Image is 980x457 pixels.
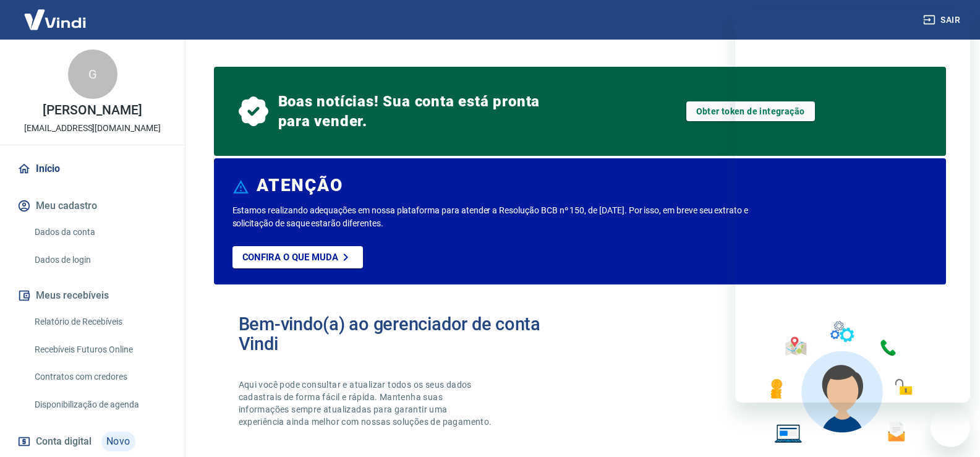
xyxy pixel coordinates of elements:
iframe: Janela de mensagens [735,10,970,403]
img: Vindi [15,1,95,38]
button: Meu cadastro [15,192,170,220]
span: Boas notícias! Sua conta está pronta para vender. [278,92,545,131]
span: Conta digital [36,433,92,450]
p: [PERSON_NAME] [43,104,142,117]
a: Confira o que muda [232,246,363,268]
h6: ATENÇÃO [257,179,343,192]
a: Dados de login [30,247,170,273]
h2: Bem-vindo(a) ao gerenciador de conta Vindi [239,314,580,354]
span: Novo [101,432,135,451]
a: Recebíveis Futuros Online [30,337,170,362]
button: Meus recebíveis [15,282,170,309]
p: Confira o que muda [242,252,338,263]
a: Relatório de Recebíveis [30,309,170,335]
iframe: Botão para abrir a janela de mensagens, conversa em andamento [931,408,970,447]
div: G [68,49,117,99]
a: Início [15,155,170,182]
a: Obter token de integração [686,101,815,121]
a: Conta digitalNovo [15,427,170,456]
p: [EMAIL_ADDRESS][DOMAIN_NAME] [24,122,161,135]
a: Contratos com credores [30,364,170,390]
a: Dados da conta [30,220,170,245]
p: Estamos realizando adequações em nossa plataforma para atender a Resolução BCB nº 150, de [DATE].... [232,204,788,230]
a: Disponibilização de agenda [30,392,170,417]
p: Aqui você pode consultar e atualizar todos os seus dados cadastrais de forma fácil e rápida. Mant... [239,378,495,428]
button: Sair [921,9,965,32]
